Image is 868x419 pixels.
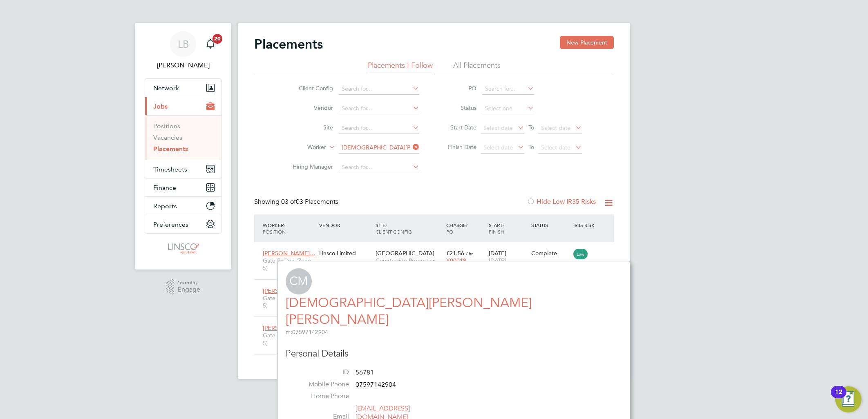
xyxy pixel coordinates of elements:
[541,124,570,131] span: Select date
[145,60,221,70] span: Lauren Butler
[263,324,315,332] span: [PERSON_NAME]…
[489,257,506,264] span: [DATE]
[263,250,315,257] span: [PERSON_NAME]…
[286,124,333,131] label: Site
[145,215,221,233] button: Preferences
[292,380,349,389] label: Mobile Phone
[286,85,333,92] label: Client Config
[145,97,221,115] button: Jobs
[487,218,529,239] div: Start
[286,348,622,360] h3: Personal Details
[483,124,513,131] span: Select date
[254,198,340,206] div: Showing
[153,84,179,92] span: Network
[286,268,312,294] span: CM
[531,250,570,257] div: Complete
[286,328,292,336] span: m:
[571,218,600,232] div: IR35 Risk
[166,242,200,255] img: linsco-logo-retina.png
[153,184,176,192] span: Finance
[483,144,513,151] span: Select date
[145,242,221,255] a: Go to home page
[560,36,614,49] button: New Placement
[153,103,168,110] span: Jobs
[279,143,326,152] label: Worker
[317,245,374,261] div: Linsco Limited
[356,381,396,389] span: 07597142904
[213,34,222,44] span: 20
[835,386,861,412] button: Open Resource Center, 12 new notifications
[446,250,464,257] span: £21.56
[526,122,537,133] span: To
[339,83,419,95] input: Search for...
[573,249,588,259] span: Low
[466,250,473,256] span: / hr
[145,197,221,215] button: Reports
[527,198,596,206] label: Hide Low IR35 Risks
[281,198,338,206] span: 03 Placements
[166,279,201,295] a: Powered byEngage
[339,142,419,154] input: Search for...
[261,218,317,239] div: Worker
[356,368,374,377] span: 56781
[446,257,466,264] span: Y00018
[263,287,315,294] span: [PERSON_NAME]…
[261,283,614,290] a: [PERSON_NAME]…Gate Person (Zone 5)Linsco Limited[GEOGRAPHIC_DATA]Countryside Properties UK Ltd£21...
[178,39,189,49] span: LB
[135,23,231,270] nav: Main navigation
[440,143,477,151] label: Finish Date
[317,218,374,232] div: Vendor
[376,222,412,235] span: / Client Config
[444,218,487,239] div: Charge
[177,279,200,286] span: Powered by
[487,245,529,268] div: [DATE]
[526,142,537,152] span: To
[482,83,534,95] input: Search for...
[482,103,534,114] input: Select one
[145,115,221,160] div: Jobs
[254,36,323,52] h2: Placements
[376,257,442,272] span: Countryside Properties UK Ltd
[368,60,433,75] li: Placements I Follow
[263,294,315,309] span: Gate Person (Zone 5)
[286,104,333,111] label: Vendor
[153,165,187,173] span: Timesheets
[177,286,200,293] span: Engage
[339,103,419,114] input: Search for...
[339,162,419,173] input: Search for...
[286,163,333,170] label: Hiring Manager
[541,144,570,151] span: Select date
[374,218,444,239] div: Site
[286,295,532,328] a: [DEMOGRAPHIC_DATA][PERSON_NAME] [PERSON_NAME]
[145,178,221,196] button: Finance
[292,392,349,401] label: Home Phone
[145,160,221,178] button: Timesheets
[286,328,328,336] span: 07597142904
[263,257,315,272] span: Gate Person (Zone 5)
[440,104,477,111] label: Status
[263,222,286,235] span: / Position
[263,332,315,346] span: Gate Person (Zone 5)
[202,31,219,57] a: 20
[153,221,188,228] span: Preferences
[529,218,572,232] div: Status
[440,85,477,92] label: PO
[281,198,296,206] span: 03 of
[376,250,434,257] span: [GEOGRAPHIC_DATA]
[145,79,221,97] button: Network
[153,122,180,130] a: Positions
[153,134,182,141] a: Vacancies
[292,368,349,377] label: ID
[453,60,501,75] li: All Placements
[145,31,221,70] a: LB[PERSON_NAME]
[339,123,419,134] input: Search for...
[489,222,504,235] span: / Finish
[440,124,477,131] label: Start Date
[153,202,177,210] span: Reports
[261,320,614,327] a: [PERSON_NAME]…Gate Person (Zone 5)Linsco LimitedKeresley 1 HACountryside Properties UK Ltd£19.28 ...
[153,145,188,153] a: Placements
[446,222,468,235] span: / PO
[261,245,614,252] a: [PERSON_NAME]…Gate Person (Zone 5)Linsco Limited[GEOGRAPHIC_DATA]Countryside Properties UK Ltd£21...
[835,392,842,403] div: 12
